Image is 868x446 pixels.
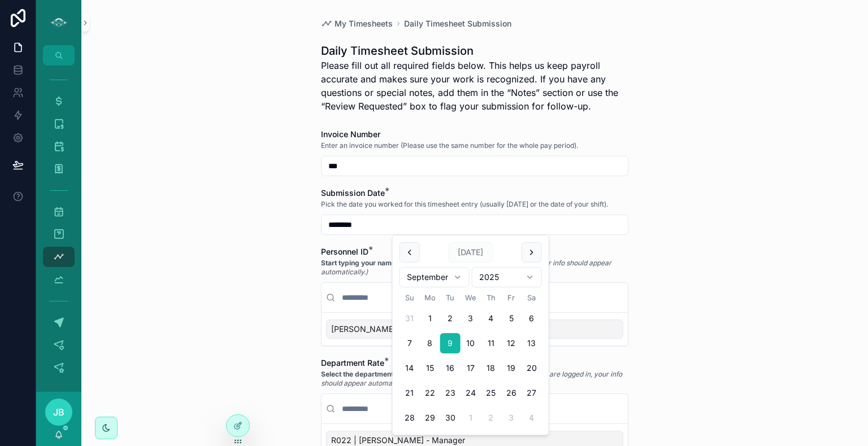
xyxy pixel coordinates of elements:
span: JB [53,405,64,419]
span: Enter an invoice number (Please use the same number for the whole pay period). [321,141,578,150]
button: Friday, October 3rd, 2025 [501,408,522,428]
button: Monday, September 22nd, 2025 [420,383,440,403]
button: Wednesday, September 24th, 2025 [461,383,481,403]
button: Monday, September 8th, 2025 [420,333,440,353]
button: Wednesday, September 10th, 2025 [461,333,481,353]
button: Friday, September 19th, 2025 [501,358,522,378]
button: Monday, September 1st, 2025 [420,308,440,329]
button: Thursday, September 25th, 2025 [481,383,501,403]
span: Invoice Number [321,129,380,139]
button: Saturday, September 6th, 2025 [522,308,542,329]
em: (If you are logged in, your info should appear automatically.) [321,259,611,276]
button: Saturday, October 4th, 2025 [522,408,542,428]
th: Sunday [400,292,420,304]
button: Sunday, August 31st, 2025 [400,308,420,329]
span: Department Rate [321,358,384,368]
button: Saturday, September 20th, 2025 [522,358,542,378]
span: Submission Date [321,188,385,198]
th: Saturday [522,292,542,304]
button: Tuesday, September 30th, 2025 [440,408,461,428]
button: Friday, September 12th, 2025 [501,333,522,353]
button: Saturday, September 27th, 2025 [522,383,542,403]
button: Wednesday, September 3rd, 2025 [461,308,481,329]
button: Sunday, September 7th, 2025 [400,333,420,353]
span: Pick the date you worked for this timesheet entry (usually [DATE] or the date of your shift). [321,200,608,209]
button: Thursday, September 4th, 2025 [481,308,501,329]
span: Personnel ID [321,247,368,256]
button: Sunday, September 21st, 2025 [400,383,420,403]
button: Friday, September 5th, 2025 [501,308,522,329]
button: Wednesday, October 1st, 2025 [461,408,481,428]
p: Please fill out all required fields below. This helps us keep payroll accurate and makes sure you... [321,59,628,113]
button: Friday, September 26th, 2025 [501,383,522,403]
button: Monday, September 15th, 2025 [420,358,440,378]
button: Sunday, September 28th, 2025 [400,408,420,428]
a: My Timesheets [321,18,393,29]
button: Thursday, September 18th, 2025 [481,358,501,378]
span: R022 | [PERSON_NAME] - Manager [331,435,465,446]
div: Suggestions [322,313,628,346]
span: [PERSON_NAME] [331,323,396,335]
th: Thursday [481,292,501,304]
button: Saturday, September 13th, 2025 [522,333,542,353]
th: Wednesday [461,292,481,304]
button: Tuesday, September 23rd, 2025 [440,383,461,403]
button: Monday, September 29th, 2025 [420,408,440,428]
button: Today, Tuesday, September 9th, 2025, selected [440,333,461,353]
button: Thursday, September 11th, 2025 [481,333,501,353]
table: September 2025 [400,292,542,428]
strong: Select the department and role you worked under for this shift. [321,370,526,378]
span: My Timesheets [335,18,393,29]
button: Wednesday, September 17th, 2025 [461,358,481,378]
img: App logo [50,14,68,32]
button: Tuesday, September 2nd, 2025 [440,308,461,329]
th: Monday [420,292,440,304]
button: Sunday, September 14th, 2025 [400,358,420,378]
th: Friday [501,292,522,304]
div: scrollable content [36,65,81,392]
em: (If you are logged in, your info should appear automatically). [321,370,622,387]
button: Thursday, October 2nd, 2025 [481,408,501,428]
th: Tuesday [440,292,461,304]
a: Daily Timesheet Submission [404,18,511,29]
button: Tuesday, September 16th, 2025 [440,358,461,378]
h1: Daily Timesheet Submission [321,43,628,59]
strong: Start typing your name or select from the list. [321,259,468,267]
